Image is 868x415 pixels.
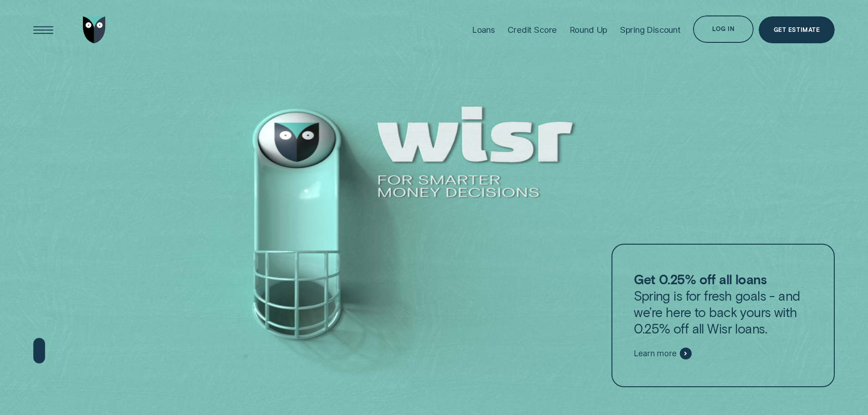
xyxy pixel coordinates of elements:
[30,16,57,44] button: Open Menu
[611,244,835,387] a: Get 0.25% off all loansSpring is for fresh goals - and we’re here to back yours with 0.25% off al...
[570,25,608,35] div: Round Up
[693,15,753,43] button: Log in
[83,16,106,44] img: Wisr
[634,348,676,359] span: Learn more
[634,271,812,336] p: Spring is for fresh goals - and we’re here to back yours with 0.25% off all Wisr loans.
[472,25,495,35] div: Loans
[634,271,766,287] strong: Get 0.25% off all loans
[620,25,681,35] div: Spring Discount
[508,25,557,35] div: Credit Score
[759,16,835,44] a: Get Estimate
